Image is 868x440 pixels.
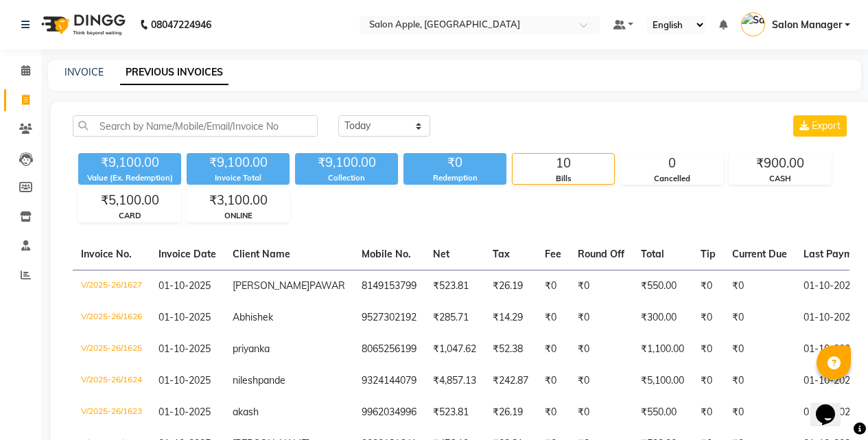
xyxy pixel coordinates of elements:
[187,172,290,184] div: Invoice Total
[362,248,411,260] span: Mobile No.
[633,397,692,428] td: ₹550.00
[692,397,724,428] td: ₹0
[73,115,318,137] input: Search by Name/Mobile/Email/Invoice No
[73,365,150,397] td: V/2025-26/1624
[78,153,181,172] div: ₹9,100.00
[233,406,259,418] span: akash
[233,248,290,260] span: Client Name
[545,248,561,260] span: Fee
[724,302,795,334] td: ₹0
[425,397,484,428] td: ₹523.81
[578,248,624,260] span: Round Off
[692,302,724,334] td: ₹0
[151,5,211,44] b: 08047224946
[73,302,150,334] td: V/2025-26/1626
[159,311,211,323] span: 01-10-2025
[537,270,570,302] td: ₹0
[81,248,132,260] span: Invoice No.
[729,154,831,173] div: ₹900.00
[633,334,692,365] td: ₹1,100.00
[35,5,129,44] img: logo
[537,397,570,428] td: ₹0
[484,397,537,428] td: ₹26.19
[353,365,425,397] td: 9324144079
[732,248,787,260] span: Current Due
[537,365,570,397] td: ₹0
[79,191,180,210] div: ₹5,100.00
[425,270,484,302] td: ₹523.81
[621,173,723,185] div: Cancelled
[78,172,181,184] div: Value (Ex. Redemption)
[484,270,537,302] td: ₹26.19
[73,334,150,365] td: V/2025-26/1625
[812,119,841,132] span: Export
[570,334,633,365] td: ₹0
[233,311,273,323] span: Abhishek
[692,334,724,365] td: ₹0
[633,270,692,302] td: ₹550.00
[64,66,104,78] a: INVOICE
[120,60,228,85] a: PREVIOUS INVOICES
[484,334,537,365] td: ₹52.38
[353,302,425,334] td: 9527302192
[537,334,570,365] td: ₹0
[641,248,664,260] span: Total
[258,374,285,386] span: pande
[403,172,506,184] div: Redemption
[433,248,449,260] span: Net
[187,153,290,172] div: ₹9,100.00
[724,334,795,365] td: ₹0
[484,365,537,397] td: ₹242.87
[484,302,537,334] td: ₹14.29
[295,172,398,184] div: Collection
[159,406,211,418] span: 01-10-2025
[513,154,614,173] div: 10
[633,365,692,397] td: ₹5,100.00
[73,270,150,302] td: V/2025-26/1627
[403,153,506,172] div: ₹0
[570,270,633,302] td: ₹0
[79,210,180,222] div: CARD
[537,302,570,334] td: ₹0
[701,248,716,260] span: Tip
[73,397,150,428] td: V/2025-26/1623
[159,248,216,260] span: Invoice Date
[513,173,614,185] div: Bills
[425,365,484,397] td: ₹4,857.13
[159,343,211,355] span: 01-10-2025
[233,279,309,292] span: [PERSON_NAME]
[729,173,831,185] div: CASH
[772,18,842,32] span: Salon Manager
[159,374,211,386] span: 01-10-2025
[741,12,765,36] img: Salon Manager
[295,153,398,172] div: ₹9,100.00
[724,270,795,302] td: ₹0
[187,210,289,222] div: ONLINE
[353,334,425,365] td: 8065256199
[724,365,795,397] td: ₹0
[425,302,484,334] td: ₹285.71
[570,302,633,334] td: ₹0
[692,270,724,302] td: ₹0
[187,191,289,210] div: ₹3,100.00
[353,397,425,428] td: 9962034996
[793,115,847,137] button: Export
[692,365,724,397] td: ₹0
[633,302,692,334] td: ₹300.00
[570,397,633,428] td: ₹0
[309,279,345,292] span: PAWAR
[810,385,854,426] iframe: chat widget
[724,397,795,428] td: ₹0
[233,374,258,386] span: nilesh
[233,343,270,355] span: priyanka
[425,334,484,365] td: ₹1,047.62
[159,279,211,292] span: 01-10-2025
[621,154,723,173] div: 0
[570,365,633,397] td: ₹0
[493,248,510,260] span: Tax
[353,270,425,302] td: 8149153799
